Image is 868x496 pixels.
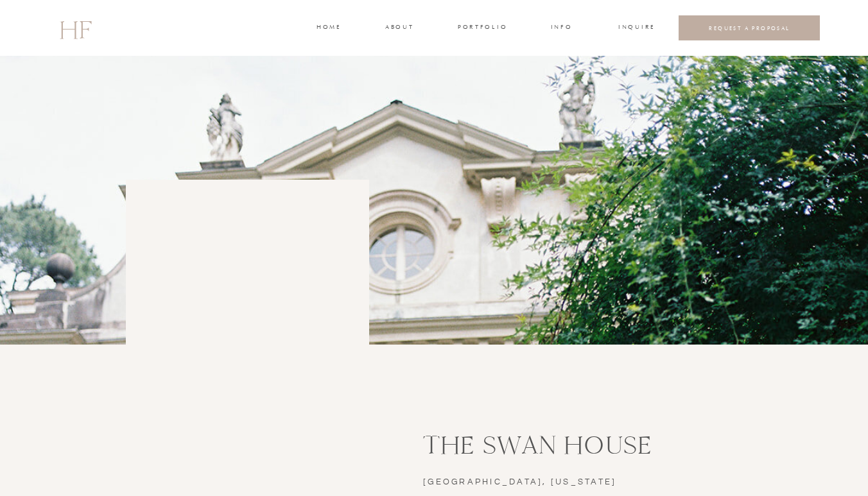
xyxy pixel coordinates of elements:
a: portfolio [458,22,506,34]
a: REQUEST A PROPOSAL [689,24,810,31]
h3: The Swan House [423,432,813,468]
a: HF [59,10,91,47]
h3: [GEOGRAPHIC_DATA], [US_STATE] [423,475,647,493]
a: home [317,22,340,34]
a: INQUIRE [618,22,653,34]
a: INFO [550,22,573,34]
a: about [385,22,412,34]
